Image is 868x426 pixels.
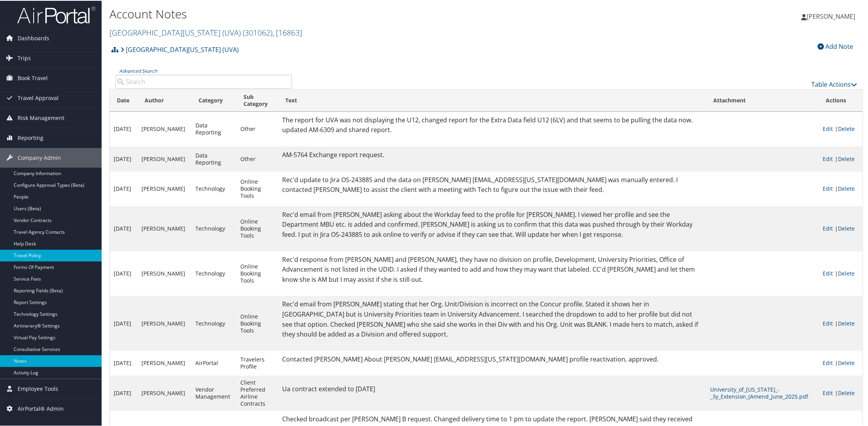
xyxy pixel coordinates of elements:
[236,146,279,171] td: Other
[838,184,855,192] a: Delete
[138,295,191,350] td: [PERSON_NAME]
[838,154,855,162] a: Delete
[823,358,833,366] a: Edit
[110,89,138,111] th: Date: activate to sort column ascending
[110,375,138,410] td: [DATE]
[710,385,808,399] a: University_of_[US_STATE]_-_3y_Extension_(Amend_June_2025.pdf
[236,89,279,111] th: Sub Category: activate to sort column ascending
[236,375,279,410] td: Client Preferred Airline Contracts
[18,88,59,107] span: Travel Approval
[823,154,833,162] a: Edit
[282,115,702,134] p: The report for UVA was not displaying the U12, changed report for the Extra Data field U12 (6LV) ...
[138,171,191,206] td: [PERSON_NAME]
[236,251,279,295] td: Online Booking Tools
[138,89,191,111] th: Author
[823,184,833,192] a: Edit
[191,171,236,206] td: Technology
[18,28,49,47] span: Dashboards
[819,146,863,171] td: |
[18,398,64,418] span: AirPortal® Admin
[236,171,279,206] td: Online Booking Tools
[278,89,706,111] th: Text: activate to sort column ascending
[18,147,61,167] span: Company Admin
[823,124,833,132] a: Edit
[282,149,702,159] p: AM-5764 Exchange report request.
[138,146,191,171] td: [PERSON_NAME]
[18,68,48,87] span: Book Travel
[138,375,191,410] td: [PERSON_NAME]
[819,350,863,375] td: |
[823,269,833,276] a: Edit
[823,319,833,326] a: Edit
[272,27,302,37] span: , [ 16863 ]
[838,224,855,231] a: Delete
[138,251,191,295] td: [PERSON_NAME]
[236,295,279,350] td: Online Booking Tools
[191,251,236,295] td: Technology
[109,5,612,21] h1: Account Notes
[191,89,236,111] th: Category: activate to sort column ascending
[138,206,191,251] td: [PERSON_NAME]
[236,111,279,146] td: Other
[191,206,236,251] td: Technology
[819,375,863,410] td: |
[838,388,855,396] a: Delete
[243,27,272,37] span: ( 301062 )
[138,350,191,375] td: [PERSON_NAME]
[109,27,302,37] a: [GEOGRAPHIC_DATA][US_STATE] (UVA)
[191,111,236,146] td: Data Reporting
[18,378,58,398] span: Employee Tools
[110,350,138,375] td: [DATE]
[18,107,64,127] span: Risk Management
[801,4,863,27] a: [PERSON_NAME]
[823,224,833,231] a: Edit
[819,111,863,146] td: |
[115,74,292,88] input: Advanced Search
[110,295,138,350] td: [DATE]
[838,319,855,326] a: Delete
[814,41,857,50] div: Add Note
[811,79,857,88] a: Table Actions
[110,111,138,146] td: [DATE]
[282,209,702,239] p: Rec'd email from [PERSON_NAME] asking about the Workday feed to the profile for [PERSON_NAME]. I ...
[120,41,239,57] a: [GEOGRAPHIC_DATA][US_STATE] (UVA)
[282,174,702,194] p: Rec'd update to Jira OS-243885 and the data on [PERSON_NAME] [EMAIL_ADDRESS][US_STATE][DOMAIN_NAM...
[819,89,863,111] th: Actions
[807,11,855,20] span: [PERSON_NAME]
[191,350,236,375] td: AirPortal
[236,350,279,375] td: Travelers Profile
[838,269,855,276] a: Delete
[282,254,702,284] p: Rec'd response from [PERSON_NAME] and [PERSON_NAME], they have no division on profile, Developmen...
[17,5,95,23] img: airportal-logo.png
[819,251,863,295] td: |
[282,383,702,394] p: Ua contract extended to [DATE]
[191,375,236,410] td: Vendor Management
[819,171,863,206] td: |
[823,388,833,396] a: Edit
[18,127,43,147] span: Reporting
[819,295,863,350] td: |
[838,124,855,132] a: Delete
[119,67,157,73] a: Advanced Search
[282,354,702,364] p: Contacted [PERSON_NAME] About [PERSON_NAME] [EMAIL_ADDRESS][US_STATE][DOMAIN_NAME] profile reacti...
[18,48,31,67] span: Trips
[282,299,702,338] p: Rec'd email from [PERSON_NAME] stating that her Org. Unit/Division is incorrect on the Concur pro...
[191,146,236,171] td: Data Reporting
[110,146,138,171] td: [DATE]
[838,358,855,366] a: Delete
[706,89,819,111] th: Attachment: activate to sort column ascending
[191,295,236,350] td: Technology
[110,171,138,206] td: [DATE]
[110,251,138,295] td: [DATE]
[110,206,138,251] td: [DATE]
[819,206,863,251] td: |
[236,206,279,251] td: Online Booking Tools
[138,111,191,146] td: [PERSON_NAME]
